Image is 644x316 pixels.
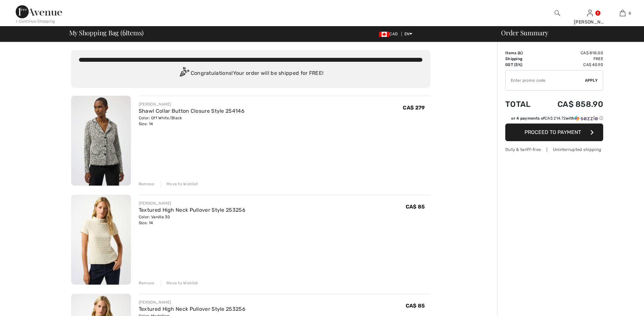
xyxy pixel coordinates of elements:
img: My Bag [620,9,625,17]
div: or 4 payments of with [511,115,603,121]
span: CAD [379,32,400,36]
td: CA$ 40.90 [540,62,603,68]
img: Canadian Dollar [379,32,389,37]
div: [PERSON_NAME] [139,200,245,206]
a: Textured High Neck Pullover Style 253256 [139,306,245,312]
div: Remove [139,280,155,286]
div: Order Summary [493,29,640,36]
img: 1ère Avenue [16,5,62,18]
a: 6 [606,9,638,17]
button: Proceed to Payment [505,124,603,141]
div: Move to Wishlist [161,181,198,187]
img: Shawl Collar Button Closure Style 254146 [71,96,131,186]
div: [PERSON_NAME] [139,299,245,305]
span: 6 [122,28,126,36]
td: Total [505,93,540,115]
td: Items ( ) [505,50,540,56]
span: EN [404,32,413,36]
span: Apply [585,77,598,83]
a: Sign In [587,10,593,16]
span: Proceed to Payment [525,129,581,135]
div: or 4 payments ofCA$ 214.72withSezzle Click to learn more about Sezzle [505,115,603,124]
td: CA$ 858.90 [540,93,603,115]
div: Remove [139,181,155,187]
input: Promo code [506,71,585,90]
span: 6 [519,51,521,55]
span: CA$ 279 [403,105,425,111]
span: CA$ 85 [406,204,425,210]
span: 6 [629,10,631,16]
td: Free [540,56,603,62]
img: Sezzle [574,115,598,121]
img: Congratulation2.svg [178,67,191,80]
span: CA$ 214.72 [545,116,566,121]
div: [PERSON_NAME] [574,19,606,25]
div: < Continue Shopping [16,18,55,24]
td: GST (5%) [505,62,540,68]
div: [PERSON_NAME] [139,101,244,107]
img: My Info [587,9,593,17]
div: Move to Wishlist [161,280,198,286]
img: search the website [555,9,560,17]
td: CA$ 818.00 [540,50,603,56]
div: Color: Off White/Black Size: 14 [139,115,244,127]
div: Duty & tariff-free | Uninterrupted shipping [505,146,603,153]
div: Congratulations! Your order will be shipped for FREE! [79,67,422,80]
a: Textured High Neck Pullover Style 253256 [139,207,245,213]
div: Color: Vanilla 30 Size: 14 [139,214,245,226]
span: CA$ 85 [406,303,425,309]
span: My Shopping Bag ( Items) [69,29,144,36]
a: Shawl Collar Button Closure Style 254146 [139,108,244,114]
td: Shipping [505,56,540,62]
img: Textured High Neck Pullover Style 253256 [71,195,131,285]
